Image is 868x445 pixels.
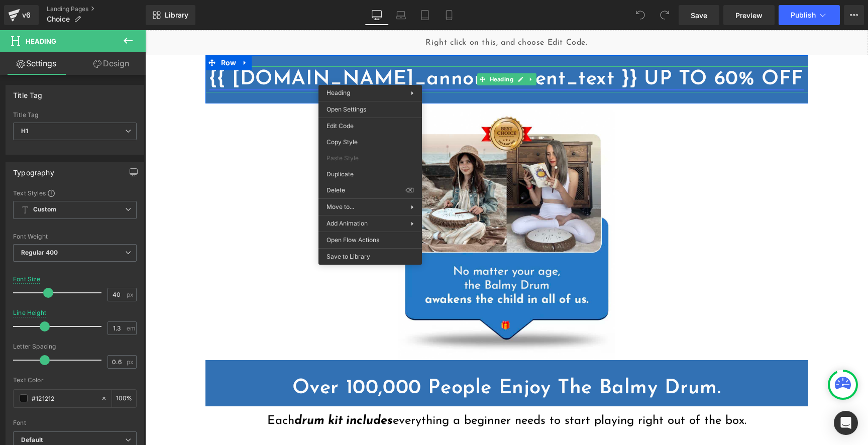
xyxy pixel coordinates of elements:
[723,5,775,25] a: Preview
[93,25,106,40] a: Expand / Collapse
[47,5,146,13] a: Landing Pages
[165,11,188,20] span: Library
[13,419,137,426] div: Font
[791,11,816,19] span: Publish
[147,348,576,368] span: Over 100,000 People Enjoy The Balmy Drum.
[327,105,414,114] span: Open Settings
[327,89,350,96] span: Heading
[21,249,58,256] b: Regular 400
[149,385,248,397] i: drum kit includes
[13,377,137,384] div: Text Color
[327,236,414,245] span: Open Flow Actions
[381,43,391,55] a: Expand / Collapse
[327,122,414,131] span: Edit Code
[122,385,601,397] span: Each everything a beginner needs to start playing right out of the box.
[735,10,763,21] span: Preview
[32,393,96,404] input: Color
[13,189,137,197] div: Text Styles
[13,163,54,177] div: Typography
[437,5,461,25] a: Mobile
[75,52,148,75] a: Design
[13,85,43,99] div: Title Tag
[327,154,414,163] span: Paste Style
[4,5,39,25] a: v6
[33,205,56,214] b: Custom
[73,25,94,40] span: Row
[844,5,864,25] button: More
[21,436,43,444] i: Default
[691,10,707,21] span: Save
[834,411,858,435] div: Open Intercom Messenger
[655,5,675,25] button: Redo
[630,5,650,25] button: Undo
[64,39,659,59] a: {{ [DOMAIN_NAME]_announcement_text }} UP TO 60% OFF
[127,359,135,365] span: px
[327,252,414,261] span: Save to Library
[413,5,437,25] a: Tablet
[13,276,41,283] div: Font Size
[327,186,405,195] span: Delete
[47,15,70,23] span: Choice
[13,309,46,316] div: Line Height
[342,43,370,55] span: Heading
[26,37,56,45] span: Heading
[13,343,137,350] div: Letter Spacing
[327,138,414,147] span: Copy Style
[13,112,137,119] div: Title Tag
[327,219,411,228] span: Add Animation
[146,5,195,25] a: New Library
[327,202,411,211] span: Move to...
[365,5,389,25] a: Desktop
[20,9,33,22] div: v6
[112,390,136,407] div: %
[327,170,414,179] span: Duplicate
[21,127,28,135] b: H1
[389,5,413,25] a: Laptop
[13,233,137,240] div: Font Weight
[127,291,135,298] span: px
[779,5,840,25] button: Publish
[405,186,414,195] span: ⌫
[127,325,135,331] span: em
